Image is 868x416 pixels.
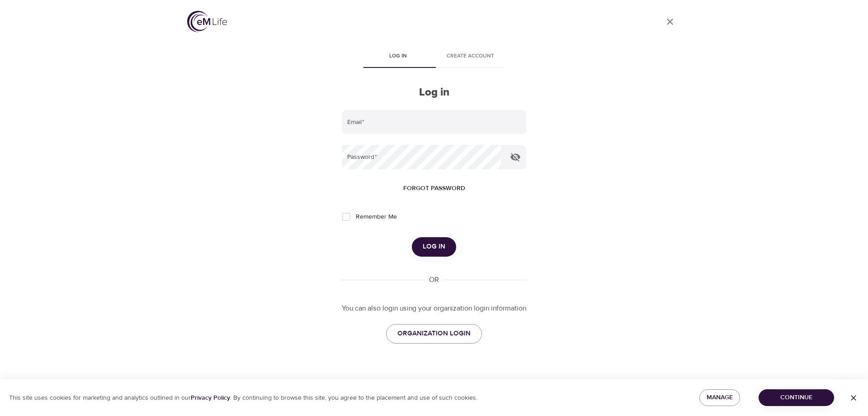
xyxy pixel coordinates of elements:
[187,11,227,32] img: logo
[342,46,526,68] div: disabled tabs example
[707,392,733,403] span: Manage
[423,241,445,253] span: Log in
[386,324,482,343] a: ORGANIZATION LOGIN
[659,11,681,33] a: close
[191,394,230,402] a: Privacy Policy
[699,389,740,406] button: Manage
[397,328,471,339] span: ORGANIZATION LOGIN
[403,183,465,194] span: Forgot password
[412,237,456,256] button: Log in
[367,52,429,61] span: Log in
[439,52,501,61] span: Create account
[342,86,526,99] h2: Log in
[342,303,526,314] p: You can also login using your organization login information
[759,389,834,406] button: Continue
[425,275,443,285] div: OR
[356,212,397,222] span: Remember Me
[766,392,827,403] span: Continue
[400,180,469,197] button: Forgot password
